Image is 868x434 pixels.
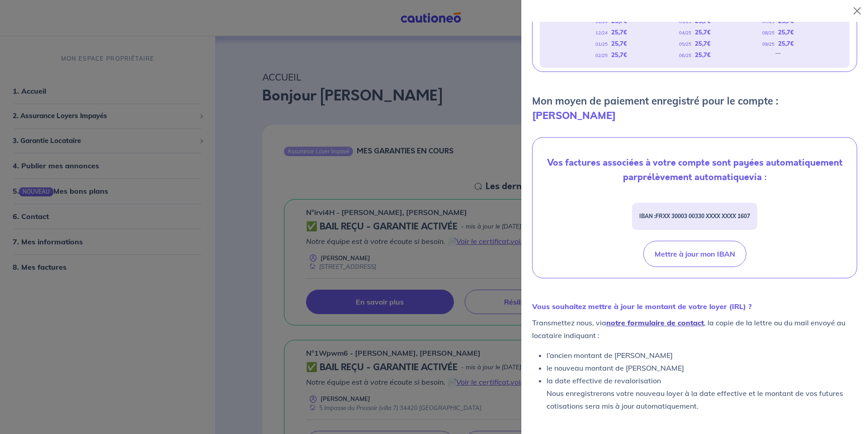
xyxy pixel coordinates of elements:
strong: 25,7 € [695,51,711,58]
strong: 25,7 € [611,51,627,58]
em: 09/25 [762,41,774,47]
strong: 25,7 € [695,29,711,36]
em: FRXX 30003 00330 XXXX XXXX 1607 [656,213,750,219]
li: la date effective de revalorisation Nous enregistrerons votre nouveau loyer à la date effective e... [547,374,857,412]
strong: [PERSON_NAME] [532,109,616,122]
strong: IBAN : [639,213,750,219]
p: Vos factures associées à votre compte sont payées automatiquement par via : [540,156,849,185]
p: Mon moyen de paiement enregistré pour le compte : [532,94,857,123]
strong: 25,7 € [611,40,627,47]
em: 11/24 [595,19,608,24]
p: Transmettez nous, via , la copie de la lettre ou du mail envoyé au locataire indiquant : [532,316,857,342]
em: 02/25 [595,52,608,58]
li: le nouveau montant de [PERSON_NAME] [547,362,857,374]
button: Close [850,4,864,18]
em: 07/25 [762,19,774,24]
strong: prélèvement automatique [637,171,749,184]
strong: 25,7 € [778,40,794,47]
em: 05/25 [679,41,691,47]
em: 08/25 [762,30,774,36]
em: 04/25 [679,30,691,36]
strong: 25,7 € [695,40,711,47]
div: ... [775,49,781,61]
button: Mettre à jour mon IBAN [643,241,746,267]
em: 06/25 [679,52,691,58]
a: notre formulaire de contact [606,318,704,327]
li: l’ancien montant de [PERSON_NAME] [547,349,857,362]
em: 01/25 [595,41,608,47]
em: 12/24 [595,30,608,36]
strong: 25,7 € [778,29,794,36]
strong: Vous souhaitez mettre à jour le montant de votre loyer (IRL) ? [532,302,752,311]
em: 03/25 [679,19,691,24]
strong: 25,7 € [611,29,627,36]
